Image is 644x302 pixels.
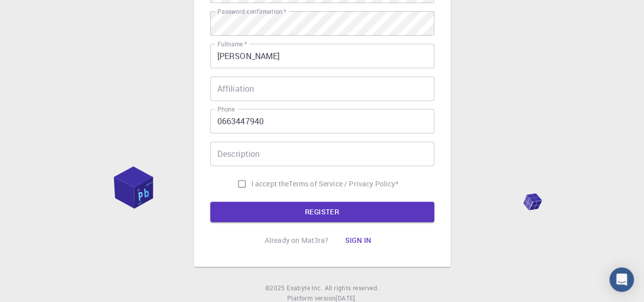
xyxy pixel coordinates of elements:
[289,179,398,189] p: Terms of Service / Privacy Policy *
[217,40,247,48] label: Fullname
[337,230,379,251] button: Sign in
[265,283,287,293] span: © 2025
[287,283,322,293] a: Exabyte Inc.
[217,7,286,16] label: Password confirmation
[217,105,235,114] label: Phone
[609,267,634,292] div: Open Intercom Messenger
[287,284,322,292] span: Exabyte Inc.
[210,202,434,222] button: REGISTER
[265,235,329,245] p: Already on Mat3ra?
[324,283,379,293] span: All rights reserved.
[251,179,289,189] span: I accept the
[335,294,357,302] span: [DATE] .
[289,179,398,189] a: Terms of Service / Privacy Policy*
